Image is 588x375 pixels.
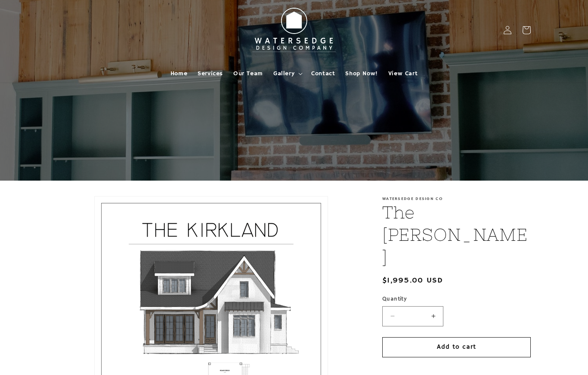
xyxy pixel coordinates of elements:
[165,65,192,83] a: Home
[345,70,378,77] span: Shop Now!
[198,70,223,77] span: Services
[306,65,340,83] a: Contact
[382,201,531,268] h1: The [PERSON_NAME]
[228,65,268,83] a: Our Team
[382,275,443,286] span: $1,995.00 USD
[268,65,306,83] summary: Gallery
[388,70,418,77] span: View Cart
[170,70,187,77] span: Home
[311,70,335,77] span: Contact
[382,337,531,357] button: Add to cart
[247,3,341,57] img: Watersedge Design Co
[192,65,228,83] a: Services
[382,196,531,201] p: Watersedge Design Co
[340,65,383,83] a: Shop Now!
[383,65,423,83] a: View Cart
[382,295,531,304] label: Quantity
[233,70,263,77] span: Our Team
[273,70,294,77] span: Gallery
